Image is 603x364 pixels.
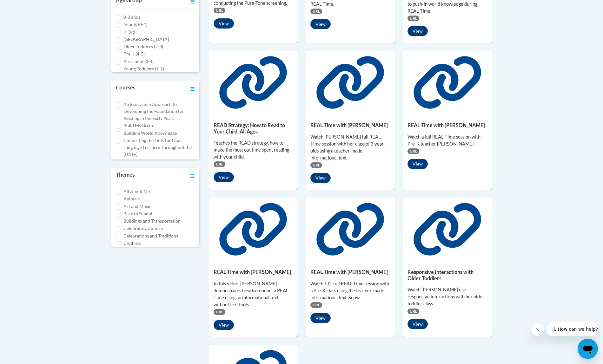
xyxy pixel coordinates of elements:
label: Clothing [123,240,141,247]
label: Buildings and Transportation [123,218,181,224]
h3: Themes [116,171,135,180]
label: Infants (0-1) [123,21,147,28]
h5: REAL Time with [PERSON_NAME] [214,269,293,275]
a: Toggle collapse [190,84,195,93]
span: URL [214,8,225,13]
label: Connecting the Dots for Dual Language Learners Throughout the [DATE] [123,137,195,158]
label: All About Me [123,188,150,195]
label: Back to School [123,210,152,217]
span: URL [408,16,419,21]
div: Watch [PERSON_NAME] use responsive interactions with her older toddler class. [408,286,487,307]
button: View [310,313,331,323]
h5: Responsive Interactions with Older Toddlers [408,269,487,281]
label: Building World Knowledge [123,130,177,137]
label: An Ecosystem Approach to Developing the Foundation for Reading in the Early Years [123,101,195,122]
label: Art and Music [123,203,151,210]
span: URL [408,148,419,154]
h5: REAL Time with [PERSON_NAME] [310,269,390,275]
iframe: Button to launch messaging window [578,339,598,359]
h5: READ Strategy: How to Read to Your Child, All Ages [214,122,293,134]
label: Cox Campus Structured Literacy Certificate Exam [123,158,195,172]
label: Build My Brain [123,122,153,129]
h5: REAL Time with [PERSON_NAME] [310,122,390,128]
div: Teaches the READ strategy, how to make the most out time spent reading with your child. [214,140,293,160]
button: View [310,173,331,183]
iframe: Message from company [547,322,598,336]
button: View [214,320,234,330]
a: Toggle collapse [190,171,195,180]
div: Watch [PERSON_NAME] full REAL Time session with her class of 3 year-olds using a teacher-made inf... [310,133,390,161]
div: Watch TJʹs full REAL Time session with a Pre-K class using the teacher-made informational text, S... [310,280,390,301]
iframe: Close message [531,323,544,336]
span: URL [214,309,225,315]
button: View [214,18,234,29]
label: Older Toddlers (2-3) [123,43,163,50]
div: In this video, [PERSON_NAME] demonstrates how to conduct a REAL Time using an informational text ... [214,280,293,308]
span: URL [214,161,225,167]
button: View [408,26,428,36]
label: K-3rd [123,29,135,36]
label: Animals [123,195,140,202]
button: View [214,172,234,182]
label: Celebrations and Traditions [123,232,178,239]
label: Preschool (3-4) [123,58,154,65]
label: Pre K (4-5) [123,50,145,57]
label: [GEOGRAPHIC_DATA] [123,36,169,43]
span: URL [408,309,419,314]
button: View [408,159,428,169]
span: URL [310,162,322,168]
label: Celebrating Culture [123,225,163,232]
div: Watch a full REAL Time session with Pre-K teacher [PERSON_NAME]. [408,133,487,147]
h5: REAL Time with [PERSON_NAME] [408,122,487,128]
label: 0-3 años [123,14,140,21]
button: View [310,19,331,29]
span: URL [310,9,322,14]
button: View [408,319,428,329]
h3: Courses [116,84,135,93]
span: URL [310,302,322,308]
label: Young Toddlers (1-2) [123,65,164,72]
